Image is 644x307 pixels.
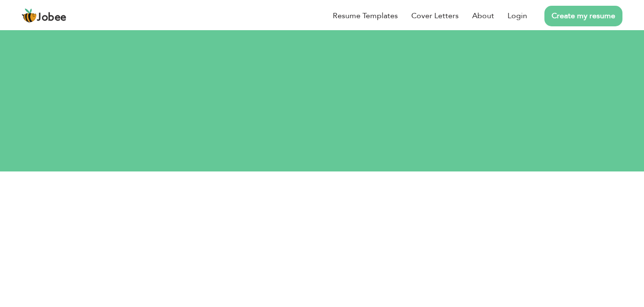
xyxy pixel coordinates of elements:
[508,10,527,22] a: Login
[472,10,494,22] a: About
[37,12,67,23] span: Jobee
[411,10,459,22] a: Cover Letters
[22,8,67,23] a: Jobee
[333,10,398,22] a: Resume Templates
[544,6,622,26] a: Create my resume
[22,8,37,23] img: jobee.io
